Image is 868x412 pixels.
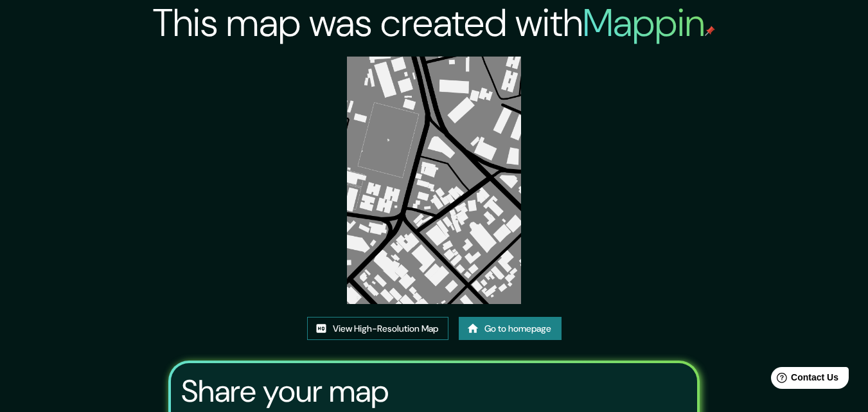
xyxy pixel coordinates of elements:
[347,57,522,304] img: created-map
[307,317,448,341] a: View High-Resolution Map
[459,317,562,341] a: Go to homepage
[754,362,854,398] iframe: Help widget launcher
[181,373,389,409] h3: Share your map
[705,26,715,36] img: mappin-pin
